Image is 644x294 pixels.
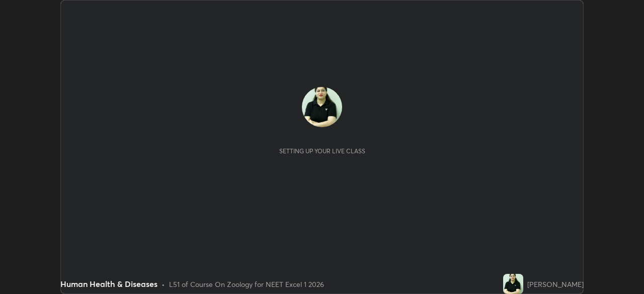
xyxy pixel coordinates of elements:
div: [PERSON_NAME] [527,279,584,289]
div: L51 of Course On Zoology for NEET Excel 1 2026 [169,279,324,289]
div: Human Health & Diseases [60,278,157,290]
img: 0347c7502dd04f17958bae7697f24a18.jpg [302,87,342,127]
div: • [162,279,165,289]
div: Setting up your live class [279,147,365,155]
img: 0347c7502dd04f17958bae7697f24a18.jpg [503,274,523,294]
